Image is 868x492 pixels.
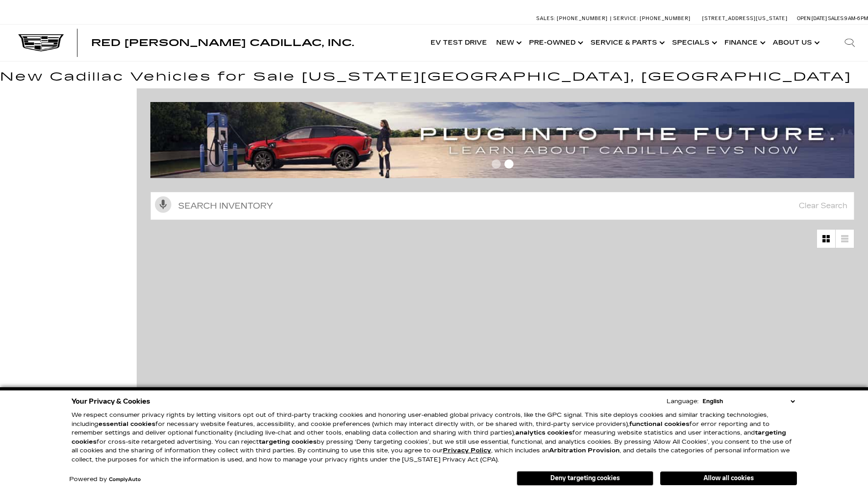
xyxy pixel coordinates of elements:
[828,15,844,21] span: Sales:
[613,15,638,21] span: Service:
[72,429,786,446] strong: targeting cookies
[668,25,720,61] a: Specials
[667,399,699,405] div: Language:
[549,447,620,454] strong: Arbitration Provision
[640,15,691,21] span: [PHONE_NUMBER]
[443,447,491,454] a: Privacy Policy
[69,477,141,482] div: Powered by
[426,25,492,61] a: EV Test Drive
[629,420,689,428] strong: functional cookies
[797,15,827,21] span: Open [DATE]
[150,102,861,178] img: ev-blog-post-banners4
[700,397,797,406] select: Language Select
[536,16,610,21] a: Sales: [PHONE_NUMBER]
[150,192,854,220] input: Search Inventory
[768,25,822,61] a: About Us
[720,25,768,61] a: Finance
[517,471,653,486] button: Deny targeting cookies
[492,159,501,169] span: Go to slide 1
[504,159,514,169] span: Go to slide 2
[492,25,524,61] a: New
[91,37,354,48] span: Red [PERSON_NAME] Cadillac, Inc.
[72,411,797,464] p: We respect consumer privacy rights by letting visitors opt out of third-party tracking cookies an...
[259,438,317,446] strong: targeting cookies
[524,25,586,61] a: Pre-Owned
[660,471,797,485] button: Allow all cookies
[72,395,150,408] span: Your Privacy & Cookies
[155,196,171,213] svg: Click to toggle on voice search
[844,15,868,21] span: 9 AM-6 PM
[557,15,608,21] span: [PHONE_NUMBER]
[536,15,555,21] span: Sales:
[109,477,141,482] a: ComplyAuto
[98,420,155,428] strong: essential cookies
[91,38,354,47] a: Red [PERSON_NAME] Cadillac, Inc.
[702,15,788,21] a: [STREET_ADDRESS][US_STATE]
[610,16,693,21] a: Service: [PHONE_NUMBER]
[18,34,64,51] img: Cadillac Dark Logo with Cadillac White Text
[586,25,668,61] a: Service & Parts
[515,429,572,436] strong: analytics cookies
